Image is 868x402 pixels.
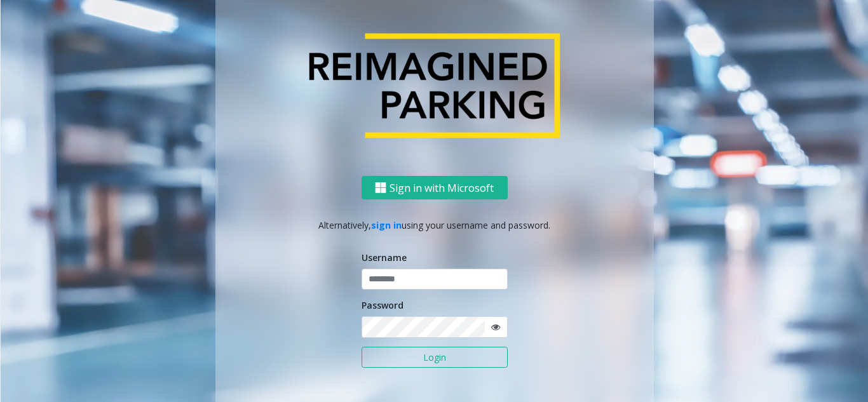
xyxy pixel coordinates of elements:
a: sign in [371,219,402,231]
button: Login [362,347,508,368]
p: Alternatively, using your username and password. [228,218,641,232]
label: Password [362,298,403,312]
button: Sign in with Microsoft [362,176,508,199]
label: Username [362,251,407,264]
